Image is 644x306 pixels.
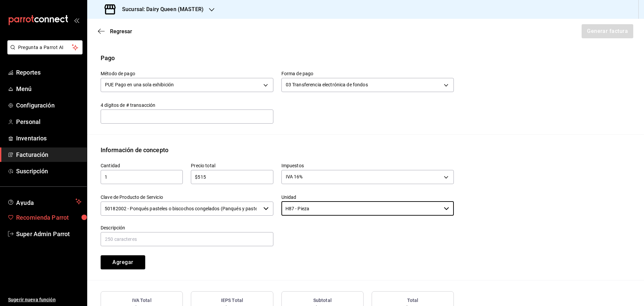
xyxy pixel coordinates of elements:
[286,81,368,88] span: 03 Transferencia electrónica de fondos
[132,297,152,304] h3: IVA Total
[101,232,273,246] input: 250 caracteres
[281,71,454,76] label: Forma de pago
[16,134,82,143] span: Inventarios
[7,40,83,54] button: Pregunta a Parrot AI
[101,255,145,269] button: Agregar
[101,145,168,155] div: Información de concepto
[221,297,243,304] h3: IEPS Total
[281,163,454,168] label: Impuestos
[5,49,83,56] a: Pregunta a Parrot AI
[101,163,183,168] label: Cantidad
[286,173,303,180] span: IVA 16%
[110,28,132,35] span: Regresar
[16,117,82,126] span: Personal
[281,202,441,216] input: Elige una opción
[313,297,332,304] h3: Subtotal
[98,28,132,35] button: Regresar
[16,229,82,238] span: Super Admin Parrot
[191,173,273,181] input: $0.00
[191,163,273,168] label: Precio total
[105,81,174,88] span: PUE Pago en una sola exhibición
[101,53,115,62] div: Pago
[16,198,73,206] span: Ayuda
[117,5,204,13] h3: Sucursal: Dairy Queen (MASTER)
[16,150,82,159] span: Facturación
[101,202,261,216] input: Elige una opción
[16,167,82,176] span: Suscripción
[74,17,79,23] button: open_drawer_menu
[16,68,82,77] span: Reportes
[101,71,273,76] label: Método de pago
[16,101,82,110] span: Configuración
[101,225,273,230] label: Descripción
[16,213,82,222] span: Recomienda Parrot
[101,102,273,107] label: 4 dígitos de # transacción
[18,44,72,51] span: Pregunta a Parrot AI
[16,84,82,93] span: Menú
[101,194,273,199] label: Clave de Producto de Servicio
[8,296,82,303] span: Sugerir nueva función
[281,194,454,199] label: Unidad
[407,297,419,304] h3: Total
